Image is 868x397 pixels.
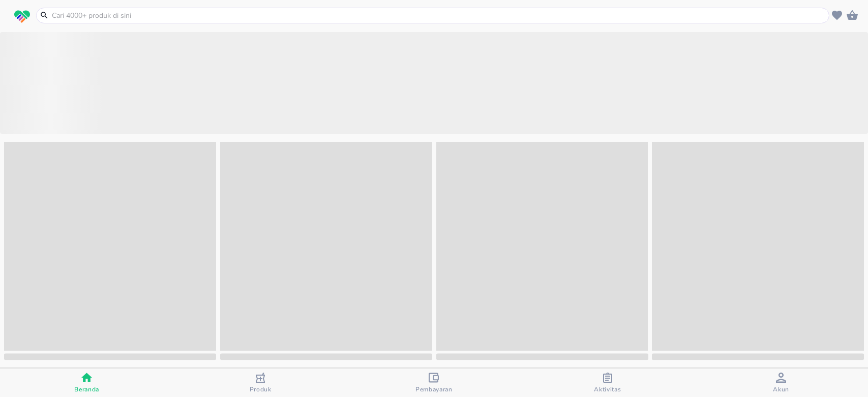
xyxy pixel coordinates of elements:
[594,385,621,393] span: Aktivitas
[74,385,99,393] span: Beranda
[695,368,868,397] button: Akun
[14,10,30,23] img: logo_swiperx_s.bd005f3b.svg
[250,385,272,393] span: Produk
[51,10,827,21] input: Cari 4000+ produk di sini
[415,385,453,393] span: Pembayaran
[521,368,694,397] button: Aktivitas
[773,385,789,393] span: Akun
[347,368,521,397] button: Pembayaran
[173,368,347,397] button: Produk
